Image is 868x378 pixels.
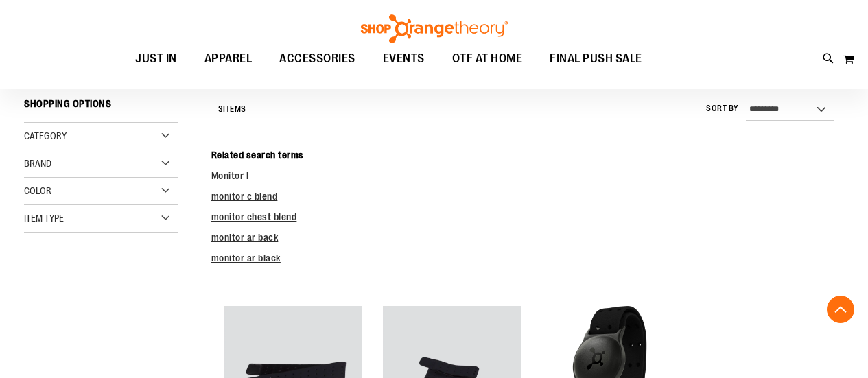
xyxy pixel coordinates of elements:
[24,213,64,224] span: Item Type
[536,43,656,75] a: FINAL PUSH SALE
[359,14,510,43] img: Shop Orangetheory
[24,92,178,123] strong: Shopping Options
[24,158,51,169] span: Brand
[211,170,249,181] a: Monitor l
[266,43,369,75] a: ACCESSORIES
[218,99,246,120] h2: Items
[383,43,425,74] span: EVENTS
[204,43,253,74] span: APPAREL
[211,252,281,263] a: monitor ar black
[369,43,438,75] a: EVENTS
[706,103,739,115] label: Sort By
[121,43,191,75] a: JUST IN
[211,148,844,162] dt: Related search terms
[211,211,297,222] a: monitor chest blend
[550,43,642,74] span: FINAL PUSH SALE
[24,130,67,141] span: Category
[279,43,355,74] span: ACCESSORIES
[452,43,523,74] span: OTF AT HOME
[211,232,279,243] a: monitor ar back
[827,296,854,323] button: Back To Top
[438,43,537,75] a: OTF AT HOME
[135,43,177,74] span: JUST IN
[211,191,278,202] a: monitor c blend
[24,185,51,196] span: Color
[191,43,266,75] a: APPAREL
[218,104,224,114] span: 3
